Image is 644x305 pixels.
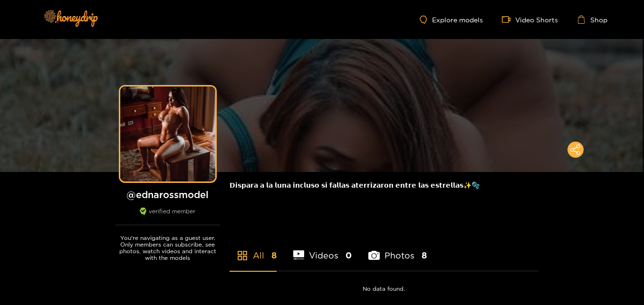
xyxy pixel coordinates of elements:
span: 8 [422,249,427,261]
p: No data found. [230,286,538,292]
a: Explore models [420,16,482,24]
h1: @ ednarossmodel [115,189,220,200]
div: 𝗗𝗶𝘀𝗽𝗮𝗿𝗮 𝗮 𝗹𝗮 𝗹𝘂𝗻𝗮 𝗶𝗻𝗰𝗹𝘂𝘀𝗼 𝘀𝗶 𝗳𝗮𝗹𝗹𝗮𝘀 𝗮𝘁𝗲𝗿𝗿𝗶𝘇𝗮𝗿𝗼𝗻 𝗲𝗻𝘁𝗿𝗲 𝗹𝗮𝘀 𝗲𝘀𝘁𝗿𝗲𝗹𝗹𝗮𝘀✨🫧 [230,172,538,198]
span: video-camera [502,15,515,24]
li: Videos [293,228,352,271]
li: Photos [368,228,427,271]
li: All [230,228,277,271]
a: Shop [577,15,607,24]
a: Video Shorts [502,15,558,24]
span: 8 [271,249,277,261]
div: verified member [115,208,220,225]
span: appstore [237,250,248,261]
p: You're navigating as a guest user. Only members can subscribe, see photos, watch videos and inter... [115,235,220,261]
span: 0 [346,249,352,261]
